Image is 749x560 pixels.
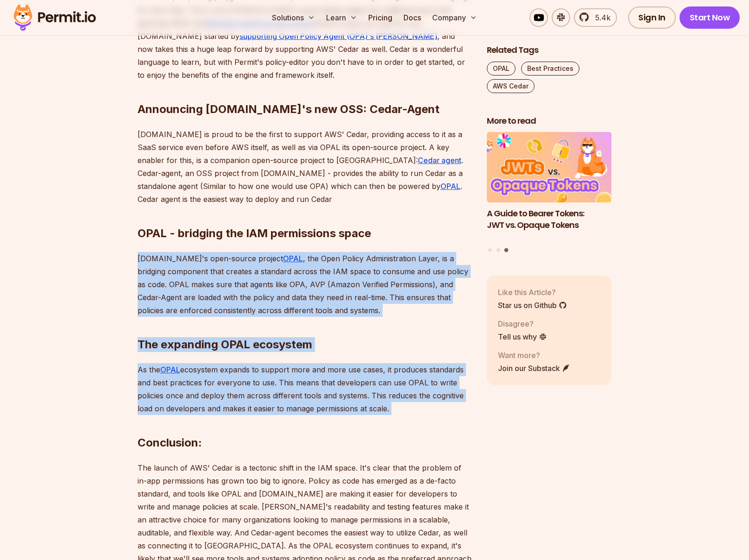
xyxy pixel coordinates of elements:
button: Go to slide 1 [488,248,492,252]
span: 5.4k [590,12,611,23]
img: A Guide to Bearer Tokens: JWT vs. Opaque Tokens [487,132,612,203]
a: Best Practices [521,62,579,76]
div: Posts [487,132,612,254]
a: OPAL [283,254,303,263]
h2: The expanding OPAL ecosystem [138,300,472,352]
a: Join our Substack [498,363,570,374]
a: AWS Cedar [487,79,535,93]
p: [DOMAIN_NAME]'s open-source project , the Open Policy Administration Layer, is a bridging compone... [138,252,472,317]
button: Go to slide 3 [504,248,509,252]
a: 5.4k [574,8,617,27]
a: Star us on Github [498,300,567,311]
button: Company [428,8,481,27]
p: [DOMAIN_NAME] is proud to be the first to support AWS' Cedar, providing access to it as a SaaS se... [138,128,472,206]
h2: Related Tags [487,44,612,56]
button: Solutions [268,8,319,27]
a: OPAL [487,62,516,76]
li: 3 of 3 [487,132,612,243]
a: Sign In [628,6,676,29]
h2: Conclusion: [138,398,472,450]
p: Disagree? [498,318,547,329]
a: Docs [400,8,425,27]
h3: A Guide to Bearer Tokens: JWT vs. Opaque Tokens [487,208,612,231]
a: A Guide to Bearer Tokens: JWT vs. Opaque TokensA Guide to Bearer Tokens: JWT vs. Opaque Tokens [487,132,612,243]
img: Permit logo [9,2,100,33]
h2: OPAL - bridging the IAM permissions space [138,189,472,241]
h2: More to read [487,115,612,127]
a: Pricing [365,8,396,27]
a: OPAL [441,182,460,191]
a: OPAL [160,365,180,374]
a: Tell us why [498,331,547,342]
p: Want more? [498,350,570,361]
p: As the ecosystem expands to support more and more use cases, it produces standards and best pract... [138,363,472,415]
a: Cedar agent [418,156,461,165]
p: Like this Article? [498,287,567,298]
button: Learn [322,8,361,27]
a: supporting Open Policy Agent (OPA)'s [PERSON_NAME] [239,31,437,41]
button: Go to slide 2 [497,248,500,252]
a: Start Now [680,6,740,29]
h2: Announcing [DOMAIN_NAME]'s new OSS: Cedar-Agent [138,65,472,117]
